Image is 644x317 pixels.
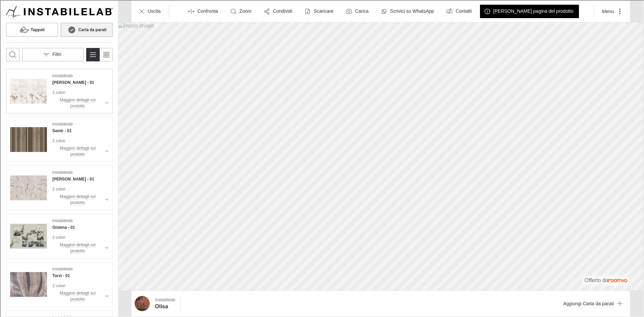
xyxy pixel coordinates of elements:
button: Scrivici su WhatsApp [376,4,439,17]
button: Passa alla visualizzazione dettagliata [86,47,99,61]
button: Maggiori dettagli sul prodotto [52,241,108,254]
button: Maggiori dettagli sul prodotto [52,96,108,109]
h4: Gislena - 01 [52,224,74,230]
p: Offerto da [584,276,627,283]
img: Tara. Link opens in a new window. [9,169,46,206]
button: [PERSON_NAME] pagina del prodotto [479,4,578,17]
p: Condividi [272,7,292,14]
p: Scrivici su WhatsApp [389,7,433,14]
h4: Torvi - 01 [52,272,69,278]
div: Il visualizzatore è fornito da Roomvo. [584,276,627,283]
button: Aggiungi Carta da parati [557,296,627,310]
h6: Olisa [154,302,175,310]
button: Passa alla visualizzazione semplice [99,47,112,61]
p: Maggiori dettagli sul prodotto [52,289,102,302]
p: Instabilelab [52,169,72,175]
p: Instabilelab [52,265,72,271]
div: Product List Mode Selector [86,47,112,61]
p: 2 colori [52,89,108,95]
button: Show details for Olisa [152,295,177,311]
button: Maggiori dettagli sul prodotto [52,289,108,302]
p: Instabilelab [52,217,72,223]
p: Instabilelab [154,296,175,302]
button: Contatti [441,4,476,17]
button: Maggiori dettagli sul prodotto [52,144,108,157]
button: Open the filters menu [21,47,83,61]
div: See Samir in the room [5,116,112,161]
div: See Francine in the room [5,68,112,113]
button: Condividi [259,4,297,17]
button: Scaricare [300,4,338,17]
p: Zoom [239,7,251,14]
img: Francine. Link opens in a new window. [9,72,46,109]
h4: Samir - 01 [52,127,71,133]
p: Confronta [197,7,217,14]
img: Torvi. Link opens in a new window. [9,265,46,302]
img: Gislena. Link opens in a new window. [9,217,46,254]
div: See Tara in the room [5,165,112,210]
button: Uscita [133,4,165,17]
img: roomvo_wordmark.svg [608,278,627,281]
img: Samir. Link opens in a new window. [9,120,46,157]
h4: Francine - 01 [52,79,94,85]
button: Apri la casella di ricerca [5,47,19,61]
p: Scaricare [313,7,333,14]
label: Carica [354,7,368,14]
p: 2 colori [52,186,108,192]
button: Carica una foto della tua stanza [341,4,373,17]
button: Carta da parati [60,22,112,36]
p: [PERSON_NAME] pagina del prodotto [493,7,573,14]
button: Zoom room image [225,4,256,17]
p: 2 colori [52,282,108,288]
h6: Tappeti [30,26,44,32]
a: Vai al sito web di Instabilelab . [5,5,112,17]
button: Maggiori dettagli sul prodotto [52,192,108,206]
button: Tappeti [5,22,57,36]
p: Instabilelab [52,72,72,78]
button: More actions [596,4,627,17]
div: See Torvi in the room [5,261,112,306]
p: Maggiori dettagli sul prodotto [52,193,102,205]
div: See Gislena in the room [5,213,112,258]
p: Maggiori dettagli sul prodotto [52,241,102,253]
img: Olisa [134,295,149,311]
p: Uscita [147,7,160,14]
h6: Carta da parati [77,26,106,32]
p: Filtri [52,51,60,57]
h4: Tara - 01 [52,175,94,181]
p: Contatti [455,7,471,14]
img: Logo representing Instabilelab. [5,5,112,17]
button: Enter compare mode [183,4,222,17]
p: 2 colori [52,234,108,240]
p: Maggiori dettagli sul prodotto [52,145,102,157]
p: Maggiori dettagli sul prodotto [52,96,102,108]
p: Instabilelab [52,120,72,126]
p: 2 colori [52,137,108,143]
